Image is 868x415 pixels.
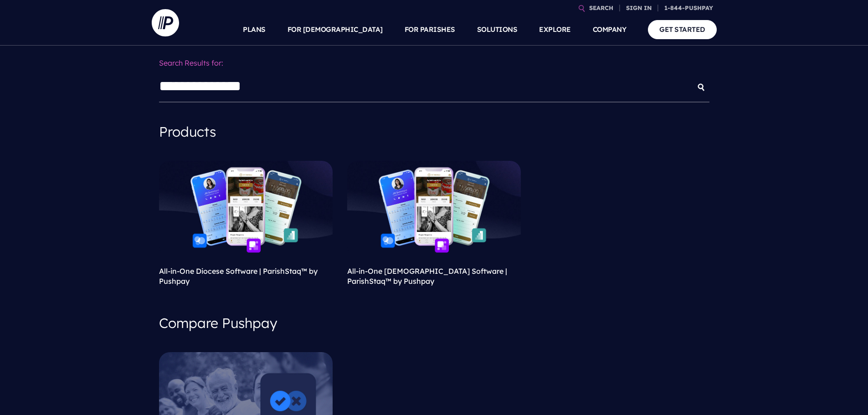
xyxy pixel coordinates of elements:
a: PLANS [243,14,266,46]
a: All-in-One Diocese Software | ParishStaq™ by Pushpay [159,266,318,286]
a: EXPLORE [539,14,571,46]
a: All-in-One [DEMOGRAPHIC_DATA] Software | ParishStaq™ by Pushpay [347,266,507,286]
a: FOR PARISHES [405,14,455,46]
a: FOR [DEMOGRAPHIC_DATA] [288,14,383,46]
h4: Compare Pushpay [159,308,709,338]
a: GET STARTED [648,20,717,39]
p: Search Results for: [159,53,709,73]
a: SOLUTIONS [477,14,518,46]
h4: Products [159,117,709,146]
a: COMPANY [593,14,627,46]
